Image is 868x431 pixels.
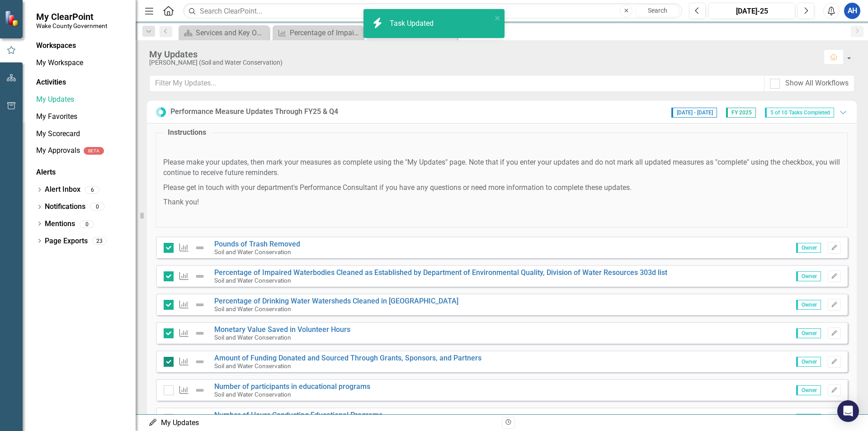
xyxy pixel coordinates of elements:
span: Please get in touch with your department's Performance Consultant if you have any questions or ne... [163,183,632,192]
a: Monetary Value Saved in Volunteer Hours [214,325,350,334]
button: AH [844,3,860,19]
input: Search ClearPoint... [183,3,682,19]
a: Percentage of Impaired Waterbodies Cleaned as Established by Department of Environmental Quality,... [214,268,667,277]
div: 0 [80,220,94,228]
span: Search [648,7,667,14]
span: 5 of 10 Tasks Completed [765,108,834,118]
span: Owner [796,385,821,395]
a: My Workspace [36,58,127,68]
a: Services and Key Operating Measures [181,27,267,38]
small: Soil and Water Conservation [214,305,291,313]
button: Search [635,5,680,17]
a: Pounds of Trash Removed [214,240,300,248]
img: ClearPoint Strategy [5,10,20,26]
span: Owner [796,271,821,281]
span: Owner [796,414,821,424]
small: Soil and Water Conservation [214,334,291,341]
a: Page Exports [45,236,88,246]
div: Performance Measure Updates Through FY25 & Q4 [170,107,338,117]
img: Not Defined [194,299,205,310]
span: My ClearPoint [36,11,107,22]
div: [DATE]-25 [712,6,792,17]
small: Soil and Water Conservation [214,277,291,284]
small: Soil and Water Conservation [214,362,291,369]
div: My Updates [149,49,815,59]
div: Alerts [36,167,127,178]
a: Amount of Funding Donated and Sourced Through Grants, Sponsors, and Partners [214,354,481,362]
a: My Scorecard [36,129,127,139]
p: Please make your updates, then mark your measures as complete using the "My Updates" page. Note t... [163,157,840,178]
a: Number of participants in educational programs [214,382,370,391]
span: Owner [796,300,821,310]
span: Thank you! [163,198,199,206]
img: Not Defined [194,413,205,424]
img: Not Defined [194,271,205,282]
img: Not Defined [194,356,205,367]
img: Not Defined [194,242,205,253]
a: Mentions [45,219,75,229]
div: 0 [90,203,104,211]
div: Percentage of Impaired Waterbodies Cleaned as Established by Department of Environmental Quality,... [290,27,361,38]
small: Soil and Water Conservation [214,248,291,256]
div: Services and Key Operating Measures [196,27,267,38]
a: Percentage of Drinking Water Watersheds Cleaned in [GEOGRAPHIC_DATA] [214,297,458,305]
div: [PERSON_NAME] (Soil and Water Conservation) [149,59,815,66]
legend: Instructions [163,128,211,138]
div: Show All Workflows [785,78,849,89]
img: Not Defined [194,385,205,396]
a: Alert Inbox [45,185,80,195]
span: Owner [796,328,821,338]
div: Task Updated [390,19,436,29]
span: Owner [796,243,821,253]
a: Percentage of Impaired Waterbodies Cleaned as Established by Department of Environmental Quality,... [275,27,361,38]
input: Filter My Updates... [149,75,764,92]
div: 23 [92,237,107,245]
button: [DATE]-25 [708,3,795,19]
div: Workspaces [36,41,76,51]
div: My Updates [148,418,495,428]
small: Wake County Government [36,22,107,29]
small: Soil and Water Conservation [214,391,291,398]
div: 6 [85,186,99,194]
button: close [495,13,501,23]
a: My Favorites [36,112,127,122]
a: Notifications [45,202,85,212]
img: Not Defined [194,328,205,339]
span: FY 2025 [726,108,756,118]
div: Activities [36,77,127,88]
span: Owner [796,357,821,367]
a: My Updates [36,95,127,105]
div: BETA [84,147,104,155]
a: My Approvals [36,146,80,156]
span: [DATE] - [DATE] [671,108,717,118]
div: Open Intercom Messenger [837,400,859,422]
